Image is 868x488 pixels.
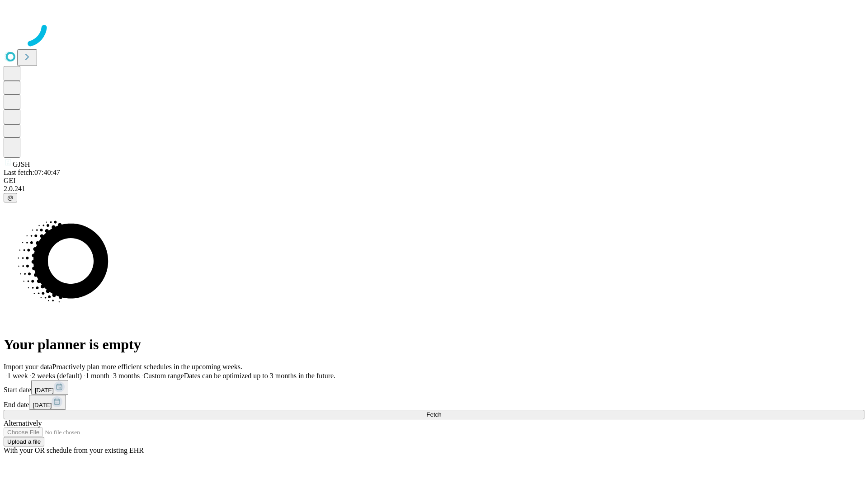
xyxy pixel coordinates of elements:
[4,419,42,427] span: Alternatively
[31,380,68,395] button: [DATE]
[7,372,28,380] span: 1 week
[4,177,864,185] div: GEI
[4,395,864,410] div: End date
[4,446,144,454] span: With your OR schedule from your existing EHR
[4,169,60,176] span: Last fetch: 07:40:47
[29,395,66,410] button: [DATE]
[4,410,864,419] button: Fetch
[7,194,14,201] span: @
[52,363,242,371] span: Proactively plan more efficient schedules in the upcoming weeks.
[33,402,52,408] span: [DATE]
[4,363,52,371] span: Import your data
[4,380,864,395] div: Start date
[4,336,864,353] h1: Your planner is empty
[32,372,82,380] span: 2 weeks (default)
[426,411,441,418] span: Fetch
[4,437,44,446] button: Upload a file
[113,372,140,380] span: 3 months
[4,185,864,193] div: 2.0.241
[35,387,54,394] span: [DATE]
[4,193,17,202] button: @
[184,372,335,380] span: Dates can be optimized up to 3 months in the future.
[85,372,109,380] span: 1 month
[13,160,30,168] span: GJSH
[143,372,184,380] span: Custom range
